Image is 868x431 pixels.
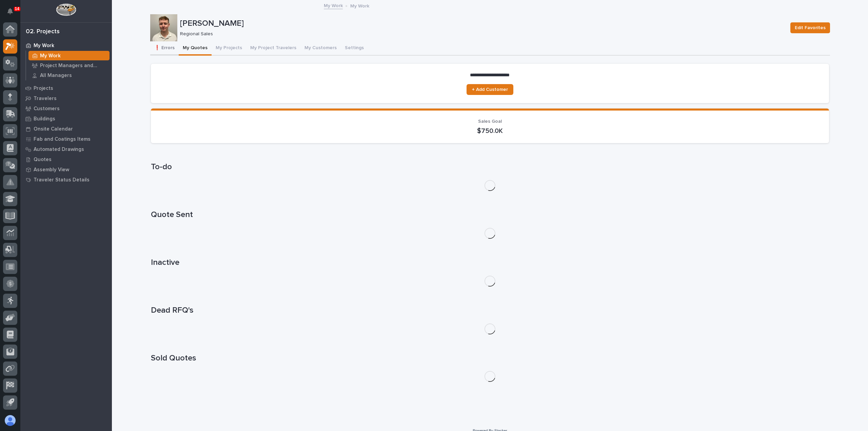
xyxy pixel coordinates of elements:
[20,83,112,93] a: Projects
[34,96,57,102] p: Travelers
[151,258,829,268] h1: Inactive
[40,53,61,59] p: My Work
[34,116,55,122] p: Buildings
[472,87,508,92] span: + Add Customer
[341,41,368,56] button: Settings
[40,73,72,79] p: All Managers
[3,413,17,428] button: users-avatar
[20,144,112,154] a: Automated Drawings
[180,19,785,28] p: [PERSON_NAME]
[150,41,179,56] button: ❗ Errors
[324,1,343,9] a: My Work
[34,85,53,92] p: Projects
[26,28,60,36] div: 02. Projects
[20,154,112,164] a: Quotes
[34,177,90,183] p: Traveler Status Details
[20,124,112,134] a: Onsite Calendar
[159,127,821,135] p: $750.0K
[56,3,76,16] img: Workspace Logo
[26,61,112,70] a: Project Managers and Engineers
[40,63,107,69] p: Project Managers and Engineers
[212,41,246,56] button: My Projects
[467,84,513,95] a: + Add Customer
[350,2,369,9] p: My Work
[20,164,112,175] a: Assembly View
[34,167,69,173] p: Assembly View
[20,134,112,144] a: Fab and Coatings Items
[34,106,60,112] p: Customers
[34,43,54,49] p: My Work
[34,136,91,142] p: Fab and Coatings Items
[151,210,829,220] h1: Quote Sent
[8,8,17,19] div: Notifications14
[790,22,830,33] button: Edit Favorites
[15,6,19,11] p: 14
[300,41,341,56] button: My Customers
[151,306,829,315] h1: Dead RFQ's
[26,51,112,60] a: My Work
[246,41,300,56] button: My Project Travelers
[179,41,212,56] button: My Quotes
[34,146,84,153] p: Automated Drawings
[34,126,73,132] p: Onsite Calendar
[20,175,112,185] a: Traveler Status Details
[20,40,112,51] a: My Work
[20,93,112,103] a: Travelers
[3,4,17,18] button: Notifications
[478,119,502,124] span: Sales Goal
[26,71,112,80] a: All Managers
[20,103,112,114] a: Customers
[20,114,112,124] a: Buildings
[180,31,782,37] p: Regional Sales
[795,24,826,32] span: Edit Favorites
[151,353,829,363] h1: Sold Quotes
[34,157,52,163] p: Quotes
[151,162,829,172] h1: To-do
